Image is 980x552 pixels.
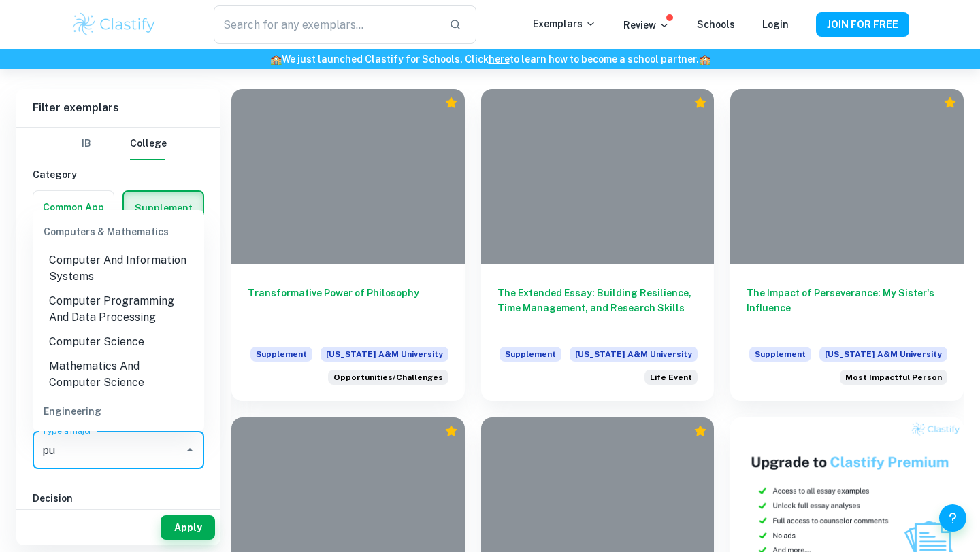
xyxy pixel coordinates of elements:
[231,89,465,401] a: Transformative Power of PhilosophySupplement[US_STATE] A&M UniversityTell us your story. What uni...
[321,347,448,362] span: [US_STATE] A&M University
[644,370,698,385] div: Describe a life event which you feel has prepared you to be successful in college.
[693,424,707,438] div: Premium
[16,89,220,127] h6: Filter exemplars
[444,96,458,109] div: Premium
[749,347,811,362] span: Supplement
[33,191,114,224] button: Common App
[623,18,670,33] p: Review
[333,371,443,383] span: Opportunities/Challenges
[33,167,204,182] h6: Category
[33,248,204,289] li: Computer And Information Systems
[816,12,909,37] button: JOIN FOR FREE
[497,286,698,330] h6: The Extended Essay: Building Resilience, Time Management, and Research Skills
[570,347,698,362] span: [US_STATE] A&M University
[730,89,964,401] a: The Impact of Perseverance: My Sister's InfluenceSupplement[US_STATE] A&M UniversityTell us about...
[762,19,789,30] a: Login
[33,428,204,452] li: Computer Engineering
[819,347,947,362] span: [US_STATE] A&M University
[328,370,448,385] div: Tell us your story. What unique opportunities or challenges have you experienced throughout your ...
[650,371,692,383] span: Life Event
[33,330,204,354] li: Computer Science
[747,286,947,330] h6: The Impact of Perseverance: My Sister's Influence
[270,54,282,65] span: 🏫
[70,128,103,160] button: IB
[124,192,203,224] button: Supplement
[533,16,596,31] p: Exemplars
[943,96,957,109] div: Premium
[33,215,204,248] div: Computers & Mathematics
[161,515,215,540] button: Apply
[489,54,510,65] a: here
[939,504,966,532] button: Help and Feedback
[840,370,947,385] div: Tell us about the person who has most impacted your life and why.
[130,128,167,160] button: College
[693,96,707,109] div: Premium
[33,491,204,506] h6: Decision
[444,424,458,438] div: Premium
[33,395,204,428] div: Engineering
[71,11,157,38] img: Clastify logo
[70,128,167,160] div: Filter type choice
[699,54,710,65] span: 🏫
[481,89,715,401] a: The Extended Essay: Building Resilience, Time Management, and Research SkillsSupplement[US_STATE]...
[214,5,438,44] input: Search for any exemplars...
[845,371,942,383] span: Most Impactful Person
[248,286,448,330] h6: Transformative Power of Philosophy
[180,441,199,460] button: Close
[33,289,204,330] li: Computer Programming And Data Processing
[250,347,312,362] span: Supplement
[697,19,735,30] a: Schools
[33,354,204,395] li: Mathematics And Computer Science
[3,52,977,67] h6: We just launched Clastify for Schools. Click to learn how to become a school partner.
[500,347,561,362] span: Supplement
